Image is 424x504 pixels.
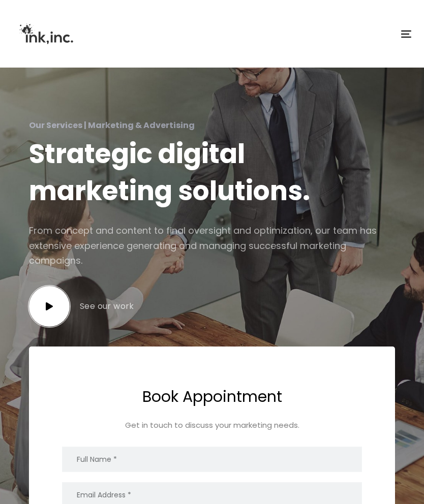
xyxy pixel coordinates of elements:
span: extensive experience generating and managing successful marketing [29,239,346,252]
span: Book Appointment [142,383,282,411]
span: From concept and content to final oversight and optimization, our team has [29,224,377,237]
span: Strategic digital [29,135,245,172]
span: marketing solutions. [29,172,310,209]
span: Our Services | Marketing & Advertising [29,119,195,132]
span: Get in touch to discuss your marketing needs. [125,418,299,433]
input: Full Name * [62,447,362,472]
span: See our work [80,299,134,314]
span: campaigns. [29,254,82,267]
a: See our work [29,291,134,321]
img: Ink, Inc. | Marketing Agency [13,11,80,56]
